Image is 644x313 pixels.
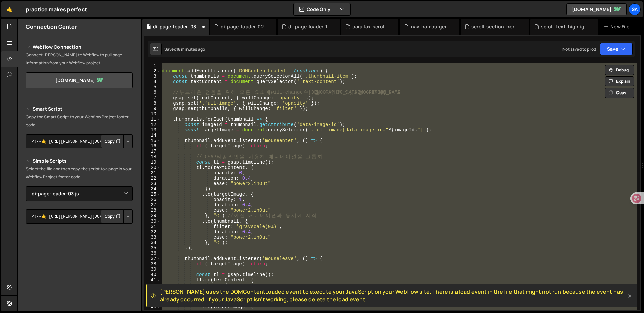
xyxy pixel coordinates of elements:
[144,138,161,143] div: 15
[144,90,161,95] div: 6
[600,43,633,55] button: Save
[26,165,133,181] p: Select the file and then copy the script to a page in your Webflow Project footer code.
[26,113,133,129] p: Copy the Smart Script to your Webflow Project footer code.
[144,261,161,267] div: 38
[144,235,161,240] div: 33
[144,304,161,310] div: 46
[144,143,161,149] div: 16
[144,267,161,272] div: 39
[629,3,641,15] a: SA
[144,170,161,176] div: 21
[144,229,161,235] div: 32
[144,256,161,261] div: 37
[471,23,521,30] div: scroll-section-horizontal.js
[101,209,133,224] div: Button group with nested dropdown
[26,5,87,13] div: practice makes perfect
[144,122,161,127] div: 12
[144,251,161,256] div: 36
[541,23,590,30] div: scroll-text-highlight-opacity.js
[144,208,161,213] div: 28
[144,74,161,79] div: 3
[160,288,626,303] span: [PERSON_NAME] uses the DOMContentLoaded event to execute your JavaScript on your Webflow site. Th...
[26,105,133,113] h2: Smart Script
[144,288,161,294] div: 43
[144,111,161,117] div: 10
[562,46,596,52] div: Not saved to prod
[144,272,161,277] div: 40
[26,43,133,51] h2: Webflow Connection
[144,192,161,197] div: 25
[144,95,161,101] div: 7
[101,134,133,148] div: Button group with nested dropdown
[101,209,124,224] button: Copy
[144,202,161,208] div: 27
[144,283,161,288] div: 42
[144,101,161,106] div: 8
[144,127,161,133] div: 13
[101,134,124,148] button: Copy
[144,160,161,165] div: 19
[144,197,161,202] div: 26
[288,23,332,30] div: di-page-loader-1.js
[26,51,133,67] p: Connect [PERSON_NAME] to Webflow to pull page information from your Webflow project
[604,23,632,30] div: New File
[144,245,161,251] div: 35
[144,133,161,138] div: 14
[144,63,161,68] div: 1
[144,181,161,186] div: 23
[144,117,161,122] div: 11
[221,23,268,30] div: di-page-loader-02.js
[1,1,18,17] a: 🤙
[144,213,161,218] div: 29
[294,3,350,15] button: Code Only
[26,209,133,224] textarea: <!--🤙 [URL][PERSON_NAME][DOMAIN_NAME]> <script>document.addEventListener("DOMContentLoaded", func...
[144,218,161,224] div: 30
[26,72,133,88] a: [DOMAIN_NAME]
[26,235,133,295] iframe: YouTube video player
[26,23,77,30] h2: Connection Center
[144,165,161,170] div: 20
[144,186,161,192] div: 24
[153,23,201,30] div: di-page-loader-03.js
[144,176,161,181] div: 22
[144,294,161,299] div: 44
[176,46,205,52] div: 18 minutes ago
[566,3,627,15] a: [DOMAIN_NAME]
[164,46,205,52] div: Saved
[144,68,161,74] div: 2
[144,224,161,229] div: 31
[605,65,634,75] button: Debug
[144,79,161,84] div: 4
[144,240,161,245] div: 34
[26,134,133,148] textarea: <!--🤙 [URL][PERSON_NAME][DOMAIN_NAME]> <script>document.addEventListener("DOMContentLoaded", func...
[352,23,391,30] div: parallax-scroll.js
[144,299,161,304] div: 45
[144,106,161,111] div: 9
[26,157,133,165] h2: Simple Scripts
[144,84,161,90] div: 5
[411,23,451,30] div: nav-hamburger.js
[144,149,161,154] div: 17
[144,277,161,283] div: 41
[605,76,634,86] button: Explain
[144,154,161,160] div: 18
[605,88,634,98] button: Copy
